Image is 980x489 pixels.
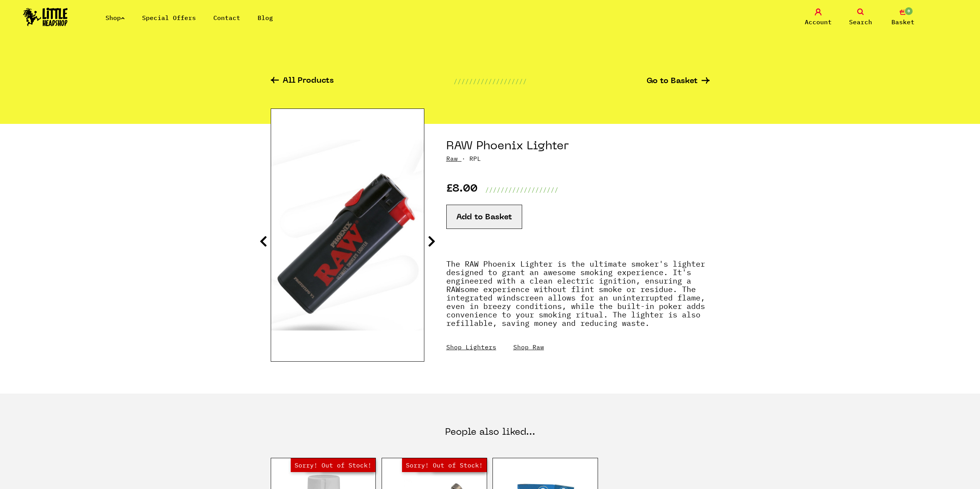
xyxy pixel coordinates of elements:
a: Shop Raw [513,343,544,351]
span: Sorry! Out of Stock! [291,458,375,472]
span: Account [805,17,832,27]
button: Add to Basket [446,205,522,229]
a: Shop Lighters [446,343,496,351]
p: · RPL [446,154,710,163]
a: Shop [106,14,125,22]
a: Blog [258,14,273,22]
p: £8.00 [446,185,477,194]
a: Contact [213,14,240,22]
a: Search [841,8,880,27]
a: 0 Basket [884,8,922,27]
p: The RAW Phoenix Lighter is the ultimate smoker's lighter designed to grant an awesome smoking exp... [446,260,710,335]
span: Sorry! Out of Stock! [402,458,487,472]
a: All Products [271,77,334,86]
a: Raw [446,155,458,162]
p: /////////////////// [485,185,558,194]
img: Little Head Shop Logo [23,8,68,26]
img: RAW Phoenix Lighter image 1 [271,140,424,330]
a: Go to Basket [647,77,710,85]
h1: RAW Phoenix Lighter [446,139,710,154]
span: Basket [891,17,915,27]
span: Search [849,17,872,27]
p: /////////////////// [454,77,527,86]
a: Special Offers [142,14,196,22]
span: 0 [904,7,913,16]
